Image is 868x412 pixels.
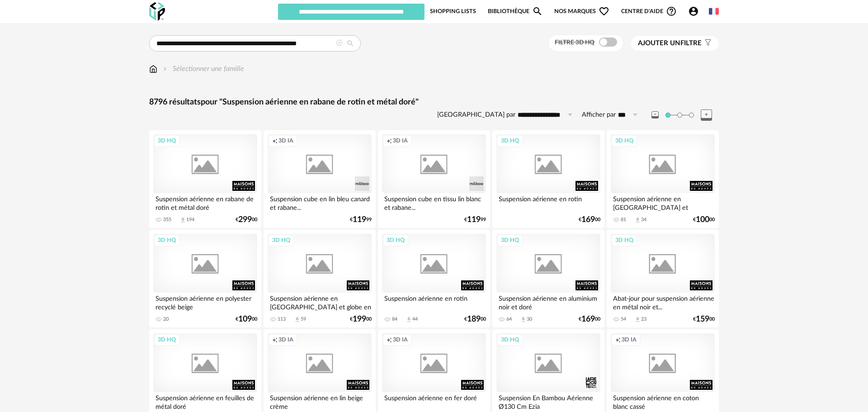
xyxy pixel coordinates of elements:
img: OXP [149,2,165,21]
label: [GEOGRAPHIC_DATA] par [437,111,515,119]
span: Download icon [634,316,641,323]
div: € 00 [579,217,600,223]
div: € 99 [464,217,486,223]
div: 30 [527,316,532,322]
a: Creation icon 3D IA Suspension cube en lin bleu canard et rabane... €11999 [264,130,376,228]
span: pour "Suspension aérienne en rabane de rotin et métal doré" [201,98,419,106]
div: Suspension aérienne en polyester recyclé beige [153,293,257,311]
span: Download icon [634,217,641,223]
span: Heart Outline icon [599,6,609,17]
span: 3D IA [393,137,408,144]
div: 3D HQ [154,334,180,346]
span: filtre [638,39,702,48]
span: 109 [238,316,252,322]
div: 54 [621,316,626,322]
div: 3D HQ [382,234,409,246]
div: Suspension cube en tissu lin blanc et rabane... [382,193,486,211]
div: 3D HQ [497,234,523,246]
span: 189 [467,316,481,322]
div: 113 [278,316,286,322]
span: Centre d'aideHelp Circle Outline icon [621,6,677,17]
div: 44 [412,316,418,322]
span: Creation icon [387,336,392,343]
span: 3D IA [278,336,293,343]
div: 3D HQ [268,234,294,246]
div: € 00 [464,316,486,322]
span: Download icon [294,316,301,323]
div: 3D HQ [154,135,180,147]
div: 81 [621,217,626,223]
div: Suspension aérienne en rabane de rotin et métal doré [153,193,257,211]
span: Download icon [406,316,412,323]
span: Filter icon [702,39,712,48]
div: € 00 [350,316,372,322]
div: Suspension aérienne en coton blanc cassé [611,392,715,410]
div: € 00 [236,316,257,322]
span: 119 [353,217,366,223]
div: Abat-jour pour suspension aérienne en métal noir et... [611,293,715,311]
div: 355 [163,217,171,223]
span: Ajouter un [638,40,680,47]
div: 64 [506,316,512,322]
span: 199 [353,316,366,322]
div: 59 [301,316,306,322]
div: 34 [641,217,646,223]
div: € 00 [579,316,600,322]
label: Afficher par [582,111,616,119]
div: Suspension aérienne en fer doré [382,392,486,410]
div: 3D HQ [611,135,637,147]
span: Creation icon [387,137,392,144]
img: svg+xml;base64,PHN2ZyB3aWR0aD0iMTYiIGhlaWdodD0iMTciIHZpZXdCb3g9IjAgMCAxNiAxNyIgZmlsbD0ibm9uZSIgeG... [149,64,157,74]
div: 194 [186,217,194,223]
span: 299 [238,217,252,223]
a: 3D HQ Suspension aérienne en rabane de rotin et métal doré 355 Download icon 194 €29900 [149,130,261,228]
button: Ajouter unfiltre Filter icon [631,36,719,51]
span: 3D IA [393,336,408,343]
img: fr [709,6,719,16]
span: Account Circle icon [688,6,699,17]
div: € 00 [693,217,715,223]
div: Suspension cube en lin bleu canard et rabane... [268,193,372,211]
span: 159 [696,316,709,322]
span: 3D IA [278,137,293,144]
span: 3D IA [622,336,637,343]
div: Sélectionner une famille [161,64,244,74]
div: Suspension aérienne en rotin [382,293,486,311]
span: 119 [467,217,481,223]
img: svg+xml;base64,PHN2ZyB3aWR0aD0iMTYiIGhlaWdodD0iMTYiIHZpZXdCb3g9IjAgMCAxNiAxNiIgZmlsbD0ibm9uZSIgeG... [161,64,169,74]
a: 3D HQ Suspension aérienne en [GEOGRAPHIC_DATA] et polyester recyclé 81 Download icon 34 €10000 [607,130,719,228]
span: Download icon [520,316,527,323]
div: 8796 résultats [149,97,719,108]
div: 3D HQ [611,234,637,246]
span: Download icon [179,217,186,223]
div: 84 [392,316,397,322]
div: 3D HQ [154,234,180,246]
a: 3D HQ Abat-jour pour suspension aérienne en métal noir et... 54 Download icon 23 €15900 [607,230,719,327]
span: 100 [696,217,709,223]
div: 3D HQ [497,334,523,346]
span: Magnify icon [532,6,543,17]
a: 3D HQ Suspension aérienne en rotin 84 Download icon 44 €18900 [378,230,490,327]
div: Suspension En Bambou Aérienne Ø130 Cm Ezia [496,392,600,410]
a: 3D HQ Suspension aérienne en [GEOGRAPHIC_DATA] et globe en verre fumé 113 Download icon 59 €19900 [264,230,376,327]
div: 3D HQ [497,135,523,147]
div: Suspension aérienne en aluminium noir et doré [496,293,600,311]
span: 169 [581,316,595,322]
div: Suspension aérienne en [GEOGRAPHIC_DATA] et polyester recyclé [611,193,715,211]
div: Suspension aérienne en rotin [496,193,600,211]
span: Account Circle icon [688,6,703,17]
span: Help Circle Outline icon [666,6,677,17]
a: 3D HQ Suspension aérienne en rotin €16900 [492,130,604,228]
div: 23 [641,316,646,322]
span: Creation icon [272,336,278,343]
a: Creation icon 3D IA Suspension cube en tissu lin blanc et rabane... €11999 [378,130,490,228]
a: Shopping Lists [430,3,476,20]
div: Suspension aérienne en feuilles de métal doré [153,392,257,410]
span: Creation icon [272,137,278,144]
div: Suspension aérienne en [GEOGRAPHIC_DATA] et globe en verre fumé [268,293,372,311]
a: 3D HQ Suspension aérienne en polyester recyclé beige 20 €10900 [149,230,261,327]
span: Nos marques [554,3,609,20]
div: 20 [163,316,169,322]
div: € 00 [236,217,257,223]
div: € 99 [350,217,372,223]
